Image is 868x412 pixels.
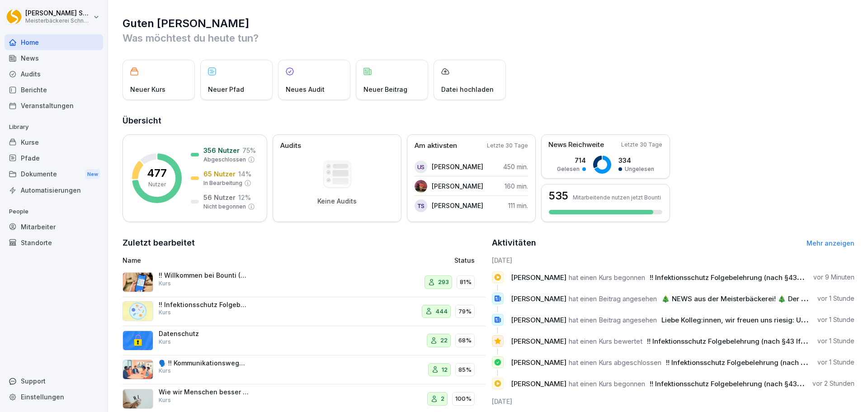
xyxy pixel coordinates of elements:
[123,355,486,385] a: 🗣️ !! Kommunikationswegweiser !!: Konfliktgespräche erfolgreich führenKurs1285%
[147,168,167,179] p: 477
[455,394,472,403] p: 100%
[85,169,100,180] div: New
[5,235,103,251] a: Standorte
[123,331,153,350] img: gp1n7epbxsf9lzaihqn479zn.png
[415,141,457,151] p: Am aktivsten
[203,146,240,155] p: 356 Nutzer
[647,337,813,346] span: !! Infektionsschutz Folgebelehrung (nach §43 IfSG)
[432,201,483,210] p: [PERSON_NAME]
[503,162,528,171] p: 450 min.
[123,272,153,292] img: xh3bnih80d1pxcetv9zsuevg.png
[569,337,642,346] span: hat einen Kurs bewertet
[492,397,855,406] h6: [DATE]
[5,166,103,183] a: DokumenteNew
[159,279,171,288] p: Kurs
[5,34,103,50] a: Home
[5,66,103,82] a: Audits
[492,256,855,265] h6: [DATE]
[159,396,171,404] p: Kurs
[569,316,657,324] span: hat einen Beitrag angesehen
[415,180,427,193] img: br47agzvbvfyfdx7msxq45fa.png
[5,204,103,219] p: People
[438,278,449,287] p: 293
[159,301,249,309] p: !! Infektionsschutz Folgebelehrung (nach §43 IfSG)
[159,359,249,367] p: 🗣️ !! Kommunikationswegweiser !!: Konfliktgespräche erfolgreich führen
[317,197,357,205] p: Keine Audits
[203,169,236,179] p: 65 Nutzer
[666,358,832,367] span: !! Infektionsschutz Folgebelehrung (nach §43 IfSG)
[432,162,483,171] p: [PERSON_NAME]
[511,379,566,388] span: [PERSON_NAME]
[817,336,854,346] p: vor 1 Stunde
[5,50,103,66] a: News
[569,294,657,303] span: hat einen Beitrag angesehen
[458,365,472,374] p: 85%
[511,358,566,367] span: [PERSON_NAME]
[203,193,236,202] p: 56 Nutzer
[159,338,171,346] p: Kurs
[415,161,427,173] div: US
[817,358,854,367] p: vor 1 Stunde
[460,278,472,287] p: 81%
[123,16,854,31] h1: Guten [PERSON_NAME]
[123,301,153,321] img: jtrrztwhurl1lt2nit6ma5t3.png
[817,294,854,303] p: vor 1 Stunde
[5,219,103,235] div: Mitarbeiter
[817,315,854,324] p: vor 1 Stunde
[5,82,103,98] a: Berichte
[557,165,580,173] p: Gelesen
[25,18,91,24] p: Meisterbäckerei Schneckenburger
[363,85,407,94] p: Neuer Beitrag
[5,182,103,198] div: Automatisierungen
[203,156,246,164] p: Abgeschlossen
[5,150,103,166] a: Pfade
[5,120,103,134] p: Library
[5,373,103,389] div: Support
[123,31,854,45] p: Was möchtest du heute tun?
[130,85,165,94] p: Neuer Kurs
[454,256,475,265] p: Status
[441,394,444,403] p: 2
[203,179,242,187] p: In Bearbeitung
[242,146,256,155] p: 75 %
[123,268,486,297] a: !! Willkommen bei Bounti (9 Minuten)Kurs29381%
[807,239,854,247] a: Mehr anzeigen
[569,358,661,367] span: hat einen Kurs abgeschlossen
[238,193,251,202] p: 12 %
[441,85,494,94] p: Datei hochladen
[650,273,816,282] span: !! Infektionsschutz Folgebelehrung (nach §43 IfSG)
[5,134,103,150] a: Kurse
[625,165,654,173] p: Ungelesen
[569,273,645,282] span: hat einen Kurs begonnen
[569,379,645,388] span: hat einen Kurs begonnen
[159,367,171,375] p: Kurs
[557,156,586,165] p: 714
[148,180,166,189] p: Nutzer
[573,194,661,201] p: Mitarbeitende nutzen jetzt Bounti
[442,365,448,374] p: 12
[123,297,486,327] a: !! Infektionsschutz Folgebelehrung (nach §43 IfSG)Kurs44479%
[511,273,566,282] span: [PERSON_NAME]
[618,156,654,165] p: 334
[5,98,103,114] a: Veranstaltungen
[286,85,325,94] p: Neues Audit
[25,9,91,17] p: [PERSON_NAME] Schneckenburger
[5,389,103,405] a: Einstellungen
[458,307,472,316] p: 79%
[123,389,153,409] img: clixped2zgppihwsektunc4a.png
[432,181,483,191] p: [PERSON_NAME]
[5,166,103,183] div: Dokumente
[505,181,528,191] p: 160 min.
[511,316,566,324] span: [PERSON_NAME]
[440,336,448,345] p: 22
[492,237,536,249] h2: Aktivitäten
[813,273,854,282] p: vor 9 Minuten
[415,199,427,212] div: TS
[123,360,153,379] img: i6t0qadksb9e189o874pazh6.png
[123,237,486,249] h2: Zuletzt bearbeitet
